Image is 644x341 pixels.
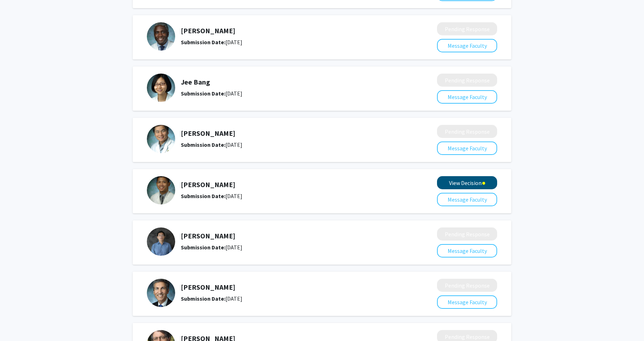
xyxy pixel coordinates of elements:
h5: [PERSON_NAME] [181,232,399,240]
button: View Decision [437,176,497,189]
img: Profile Picture [147,74,175,102]
a: Message Faculty [437,145,497,152]
b: Submission Date: [181,90,225,97]
b: Submission Date: [181,141,225,148]
button: Pending Response [437,74,497,87]
div: [DATE] [181,38,399,46]
button: Message Faculty [437,39,497,52]
h5: [PERSON_NAME] [181,180,399,189]
a: Message Faculty [437,42,497,49]
a: Message Faculty [437,299,497,306]
img: Profile Picture [147,22,175,51]
iframe: Chat [5,309,30,336]
button: Message Faculty [437,295,497,309]
img: Profile Picture [147,176,175,204]
div: [DATE] [181,243,399,252]
img: Profile Picture [147,227,175,256]
div: [DATE] [181,140,399,149]
button: Pending Response [437,279,497,292]
button: Pending Response [437,22,497,35]
button: Message Faculty [437,141,497,155]
b: Submission Date: [181,39,225,46]
b: Submission Date: [181,244,225,251]
img: Profile Picture [147,125,175,153]
a: Message Faculty [437,196,497,203]
img: Profile Picture [147,279,175,307]
button: Pending Response [437,125,497,138]
h5: Jee Bang [181,78,399,86]
button: Message Faculty [437,90,497,104]
h5: [PERSON_NAME] [181,27,399,35]
div: [DATE] [181,294,399,303]
a: Message Faculty [437,93,497,100]
h5: [PERSON_NAME] [181,283,399,291]
div: [DATE] [181,192,399,200]
div: [DATE] [181,89,399,98]
b: Submission Date: [181,192,225,200]
button: Message Faculty [437,193,497,206]
button: Message Faculty [437,244,497,258]
a: Message Faculty [437,247,497,254]
button: Pending Response [437,227,497,241]
b: Submission Date: [181,295,225,302]
h5: [PERSON_NAME] [181,129,399,138]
